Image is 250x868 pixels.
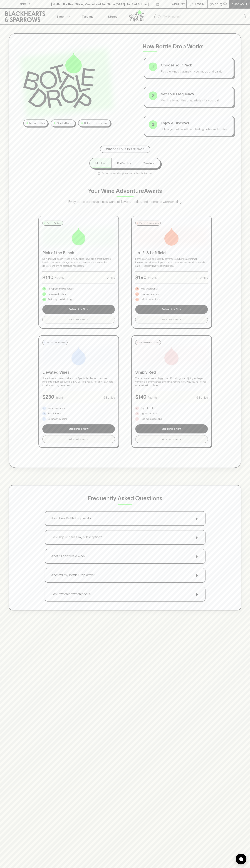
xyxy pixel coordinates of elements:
[210,2,218,6] p: $0.00
[231,2,247,6] p: Checkout
[84,121,108,125] p: Delivered to your door
[135,274,147,281] p: $ 190
[161,63,229,68] p: Choose Your Pack
[45,549,205,563] button: What if I don't like a wine?+
[82,14,93,19] p: Tastings
[42,305,115,314] button: Subscribe Now
[194,516,199,521] span: +
[42,424,115,433] button: Subscribe Now
[141,412,157,415] p: Light to luscious
[87,437,88,441] span: +
[162,437,178,441] span: What To Expect
[148,276,157,280] p: /month
[239,857,243,861] img: bubble-icon
[195,2,204,6] p: Login
[135,316,208,323] button: What To Expect+
[42,316,115,323] button: What To Expect+
[141,417,162,421] p: Pure red expressions
[90,158,111,168] button: Monthly
[45,512,205,525] button: How does Bottle Drop work?+
[161,98,229,103] p: Monthly, bi-monthly, or quarterly - it's your call
[55,276,64,280] p: /month
[161,91,229,97] p: Set Your Frequency
[46,221,61,225] p: For the Curious
[45,568,205,582] button: When will my Bottle Drop arrive?+
[163,347,180,365] img: Simply Red
[194,592,199,597] span: +
[194,554,199,559] span: +
[75,9,100,24] a: Tastings
[54,199,197,204] p: Every bottle opens up a new world of flavors, stories, and moments worth sharing.
[42,257,115,268] p: Drinking well doesn't need a hefty price tag. Here's proof that the best bottles aren't always th...
[23,53,95,108] img: Bottle Drop
[46,341,66,344] p: For the Connoisseur
[161,127,229,131] p: Unbox your wines with our tasting notes and stories
[135,257,208,268] p: For the curious and slightly adventurous. Natural, minimal intervention wines with personality in...
[149,91,157,100] div: 2
[48,292,66,296] p: Everyday delights
[45,530,205,544] button: Can I skip or pause my subscription?+
[135,393,146,401] p: $ 140
[139,341,159,344] p: For Red Wine Lovers
[196,276,208,280] p: 6 Bottles
[180,318,181,321] span: +
[42,274,53,281] p: $ 140
[172,2,185,6] p: Wishlist
[42,393,54,401] p: $ 230
[161,69,229,74] p: Pick the wines that match your mood and palate
[56,14,64,19] p: Shop
[45,587,205,601] button: Can I switch between packs?+
[135,424,208,433] button: Subscribe Now
[69,437,85,441] span: What To Expect
[141,406,154,410] p: Bright to bold
[149,63,157,71] div: 1
[149,120,157,129] div: 3
[163,14,243,20] input: Try "Pinot noir"
[87,318,88,321] span: +
[42,377,115,387] p: Sometimes you want to dial it up. Special bottles for milestone moments or just because it's [DAT...
[98,171,153,175] p: Pause or cancel anytime. We're flexible like that.
[135,250,208,256] p: Lo-Fi & Leftfield
[141,287,158,291] p: Wild & wonderful
[162,318,178,321] span: What To Expect
[106,148,144,151] p: Choose Your Experience
[139,221,159,225] p: For the Adventurous
[148,395,157,400] p: /month
[137,158,160,168] button: Quarterly
[224,3,226,5] p: 0
[19,2,31,6] p: FIND US
[103,276,115,280] p: 6 Bottles
[48,417,67,421] p: Cellar worthy gems
[51,592,91,597] p: Can I switch between packs?
[51,554,85,559] p: What if I don't like a wine?
[42,250,115,256] p: Pick of the Bunch
[69,318,85,321] span: What To Expect
[42,369,115,375] p: Elevated Vines
[141,292,159,296] p: Boundary pushers
[48,287,73,291] p: Handpicked value heroes
[42,435,115,443] button: What To Expect+
[103,395,115,400] p: 6 Bottles
[163,228,180,246] img: Lo-Fi & Leftfield
[50,9,75,24] button: Shop
[194,573,199,578] span: +
[88,494,162,503] p: Frequently Asked Questions
[135,305,208,314] button: Subscribe Now
[111,158,137,168] button: Bi-Monthly
[48,298,72,301] p: Seriously good drinking
[141,298,160,301] p: Left of center finds
[48,412,61,415] p: Rare & limited
[51,573,95,578] p: When will my Bottle Drop arrive?
[108,14,117,19] p: Stores
[135,377,208,387] p: The red wine lover's playground. From bright and juicy to deep and velvety, a journey across styl...
[70,347,88,365] img: Elevated Vines
[180,437,181,441] span: +
[135,369,208,375] p: Simply Red
[135,435,208,443] button: What To Expect+
[29,121,45,125] p: No bad bottles
[70,228,88,246] img: Pick of the Bunch
[100,9,125,24] a: Stores
[57,121,72,125] p: Curated by us
[56,395,65,400] p: /month
[144,188,162,194] span: Awaits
